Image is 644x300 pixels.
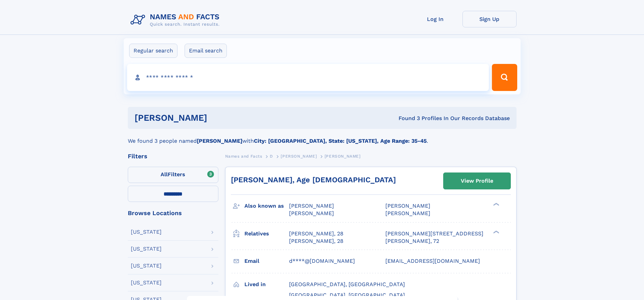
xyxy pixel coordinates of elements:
[385,210,430,216] span: [PERSON_NAME]
[281,152,317,160] a: [PERSON_NAME]
[131,263,162,269] div: [US_STATE]
[492,230,500,234] div: ❯
[385,230,483,237] a: [PERSON_NAME][STREET_ADDRESS]
[244,200,289,212] h3: Also known as
[131,246,162,252] div: [US_STATE]
[128,210,218,216] div: Browse Locations
[289,237,343,245] a: [PERSON_NAME], 28
[127,64,489,91] input: search input
[185,44,227,58] label: Email search
[244,279,289,290] h3: Lived in
[385,258,480,264] span: [EMAIL_ADDRESS][DOMAIN_NAME]
[131,280,162,285] div: [US_STATE]
[444,173,510,189] a: View Profile
[197,138,242,144] b: [PERSON_NAME]
[385,237,439,245] a: [PERSON_NAME], 72
[325,154,361,159] span: [PERSON_NAME]
[244,228,289,239] h3: Relatives
[461,173,493,189] div: View Profile
[161,171,168,178] span: All
[244,255,289,267] h3: Email
[128,11,225,29] img: Logo Names and Facts
[492,202,500,207] div: ❯
[225,152,262,160] a: Names and Facts
[289,292,405,298] span: [GEOGRAPHIC_DATA], [GEOGRAPHIC_DATA]
[129,44,177,58] label: Regular search
[289,203,334,209] span: [PERSON_NAME]
[303,115,510,122] div: Found 3 Profiles In Our Records Database
[289,210,334,216] span: [PERSON_NAME]
[254,138,427,144] b: City: [GEOGRAPHIC_DATA], State: [US_STATE], Age Range: 35-45
[289,281,405,287] span: [GEOGRAPHIC_DATA], [GEOGRAPHIC_DATA]
[492,64,517,91] button: Search Button
[135,114,303,122] h1: [PERSON_NAME]
[128,153,218,159] div: Filters
[231,176,396,184] a: [PERSON_NAME], Age [DEMOGRAPHIC_DATA]
[128,167,218,183] label: Filters
[270,152,273,160] a: D
[385,203,430,209] span: [PERSON_NAME]
[128,129,517,145] div: We found 3 people named with .
[131,229,162,235] div: [US_STATE]
[289,230,343,237] a: [PERSON_NAME], 28
[408,11,462,27] a: Log In
[270,154,273,159] span: D
[462,11,517,27] a: Sign Up
[281,154,317,159] span: [PERSON_NAME]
